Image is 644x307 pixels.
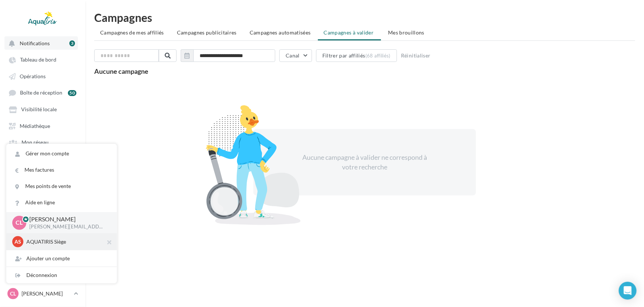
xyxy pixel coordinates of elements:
a: Boîte de réception 50 [4,86,81,99]
span: Mes brouillons [388,29,424,36]
span: Visibilité locale [21,106,57,113]
button: Réinitialiser [398,51,434,60]
h1: Campagnes [94,12,635,23]
div: Ajouter un compte [6,250,117,267]
a: CL [PERSON_NAME] [6,287,79,301]
a: Tableau de bord [4,53,81,66]
a: Mes factures [6,162,117,178]
button: Canal [279,49,312,62]
div: 3 [69,40,75,46]
a: Campagnes [4,152,81,165]
span: Médiathèque [20,123,50,129]
span: Campagnes automatisées [250,29,311,36]
span: Mon réseau [22,139,49,146]
span: Tableau de bord [20,57,56,63]
a: Mes points de vente [6,178,117,194]
p: [PERSON_NAME] [29,215,105,224]
span: Aucune campagne [94,67,148,75]
div: Aucune campagne à valider ne correspond à votre recherche [301,153,428,172]
span: CL [10,290,16,297]
span: AS [14,238,21,245]
a: Boutique en ligne [4,168,81,181]
span: Campagnes publicitaires [177,29,237,36]
a: Visibilité locale [4,102,81,116]
div: Déconnexion [6,267,117,283]
div: 50 [68,90,76,96]
p: AQUATIRIS Siège [26,238,108,245]
button: Notifications 3 [4,36,78,50]
p: [PERSON_NAME][EMAIL_ADDRESS][DOMAIN_NAME] [29,224,105,230]
a: Médiathèque [4,119,81,132]
p: [PERSON_NAME] [22,290,71,297]
button: Filtrer par affiliés(68 affiliés) [316,49,397,62]
div: (68 affiliés) [365,53,391,59]
a: Opérations [4,69,81,83]
span: Notifications [20,40,50,46]
div: Open Intercom Messenger [619,282,637,300]
span: CL [16,218,23,227]
span: Opérations [20,73,46,79]
a: Gérer mon compte [6,145,117,162]
a: Aide en ligne [6,194,117,211]
span: Campagnes de mes affiliés [100,29,164,36]
span: Boîte de réception [20,90,62,96]
a: Mon réseau [4,135,81,149]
